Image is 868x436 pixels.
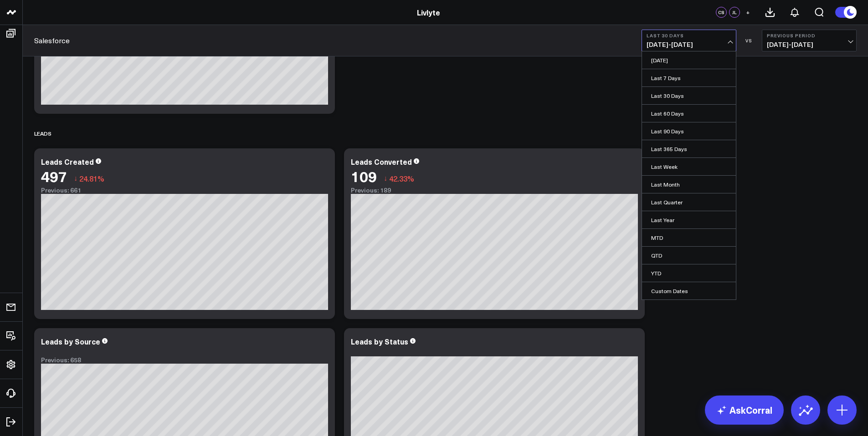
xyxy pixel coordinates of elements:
[74,172,77,184] span: ↓
[642,247,736,264] a: QTD
[79,173,104,183] span: 24.81%
[41,187,328,194] div: Previous: 661
[767,33,852,38] b: Previous Period
[642,211,736,228] a: Last Year
[746,9,750,15] span: +
[389,173,414,183] span: 42.33%
[647,41,731,48] span: [DATE] - [DATE]
[351,336,408,346] div: Leads by Status
[642,140,736,157] a: Last 365 Days
[41,356,328,364] div: Previous: 658
[647,33,731,38] b: Last 30 Days
[716,7,727,18] div: CS
[642,30,736,51] button: Last 30 Days[DATE]-[DATE]
[762,30,857,51] button: Previous Period[DATE]-[DATE]
[741,38,757,43] div: VS
[41,336,100,346] div: Leads by Source
[642,105,736,122] a: Last 60 Days
[705,395,784,425] a: AskCorral
[642,282,736,299] a: Custom Dates
[34,123,51,144] div: Leads
[34,35,70,46] a: Salesforce
[642,264,736,282] a: YTD
[642,176,736,193] a: Last Month
[742,7,753,18] button: +
[41,157,94,167] div: Leads Created
[642,87,736,104] a: Last 30 Days
[351,187,638,194] div: Previous: 189
[351,168,377,184] div: 109
[642,51,736,69] a: [DATE]
[384,172,387,184] span: ↓
[642,193,736,211] a: Last Quarter
[642,158,736,175] a: Last Week
[417,7,440,17] a: Livlyte
[642,122,736,140] a: Last 90 Days
[351,157,412,167] div: Leads Converted
[729,7,740,18] div: JL
[642,69,736,86] a: Last 7 Days
[41,168,67,184] div: 497
[767,41,852,48] span: [DATE] - [DATE]
[642,229,736,246] a: MTD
